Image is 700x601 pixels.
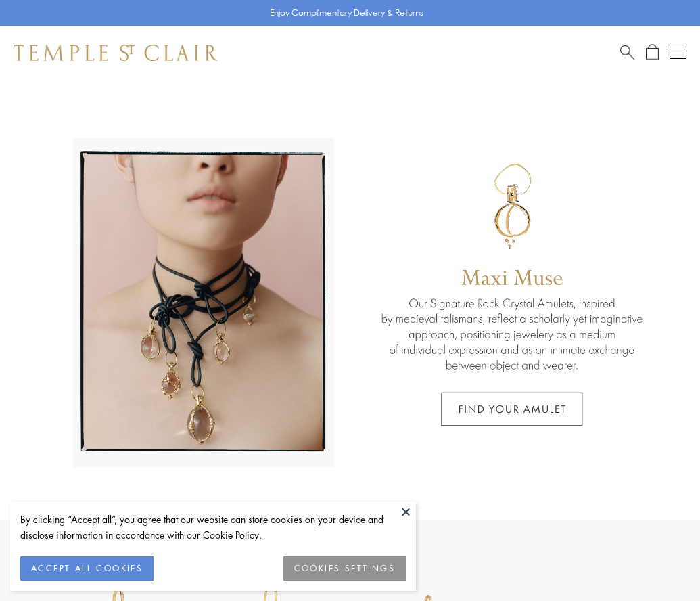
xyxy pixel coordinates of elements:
a: Open Shopping Bag [646,44,659,61]
button: ACCEPT ALL COOKIES [20,556,154,581]
p: Enjoy Complimentary Delivery & Returns [270,6,423,20]
div: By clicking “Accept all”, you agree that our website can store cookies on your device and disclos... [20,512,406,543]
button: COOKIES SETTINGS [283,556,406,581]
button: Open navigation [670,45,686,61]
a: Search [620,44,634,61]
img: Temple St. Clair [14,45,218,61]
